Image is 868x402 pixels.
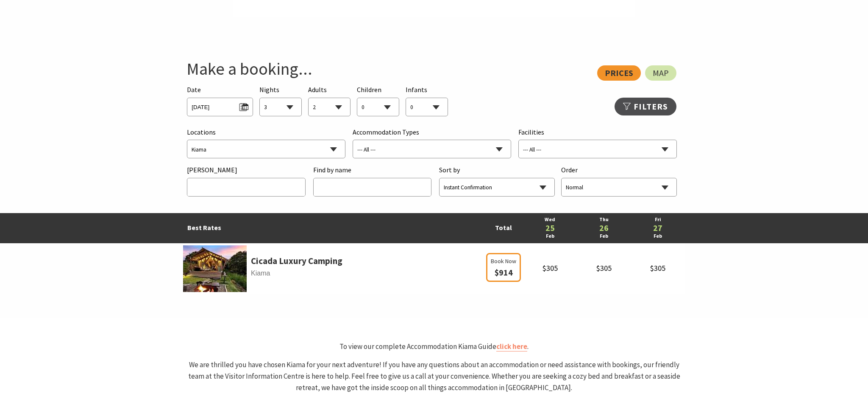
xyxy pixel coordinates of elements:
[313,165,351,176] span: Find by name
[491,256,516,266] span: Book Now
[635,216,681,224] a: Fri
[259,84,279,96] span: Nights
[645,65,676,81] a: Map
[251,254,342,268] a: Cicada Luxury Camping
[406,85,427,94] span: Infants
[527,232,573,240] a: Feb
[357,85,381,94] span: Children
[183,359,685,394] p: We are thrilled you have chosen Kiama for your next adventure! If you have any questions about an...
[542,263,558,273] span: $305
[581,232,627,240] a: Feb
[596,263,612,273] span: $305
[650,263,665,273] span: $305
[635,224,681,232] a: 27
[581,216,627,224] a: Thu
[484,213,523,243] td: Total
[183,268,484,279] span: Kiama
[192,100,248,112] span: [DATE]
[183,245,247,292] img: cicadalc-primary-31d37d92-1cfa-4b29-b30e-8e55f9b407e4.jpg
[496,342,527,351] a: click here
[495,267,513,278] span: $914
[308,85,327,94] span: Adults
[439,165,480,176] span: Sort by
[187,85,201,94] span: Date
[653,70,669,76] span: Map
[183,213,484,243] td: Best Rates
[518,127,559,138] span: Facilities
[635,232,681,240] a: Feb
[561,165,602,176] span: Order
[187,127,228,138] span: Locations
[486,269,521,277] a: Book Now $914
[527,216,573,224] a: Wed
[259,84,302,116] div: Choose a number of nights
[527,224,573,232] a: 25
[187,165,237,176] span: [PERSON_NAME]
[581,224,627,232] a: 26
[183,341,685,352] p: To view our complete Accommodation Kiama Guide .
[187,84,253,116] div: Please choose your desired arrival date
[353,127,419,138] span: Accommodation Types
